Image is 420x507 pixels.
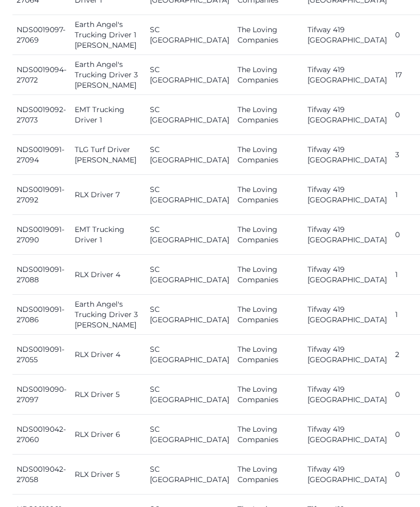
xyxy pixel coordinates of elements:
td: SC [GEOGRAPHIC_DATA] [146,415,233,455]
td: The Loving Companies [233,295,303,335]
td: Tifway 419 [GEOGRAPHIC_DATA] [303,415,391,455]
td: The Loving Companies [233,55,303,95]
td: NDS0019097-27069 [12,15,71,55]
td: Earth Angel's Trucking Driver 1 [PERSON_NAME] [71,15,146,55]
td: Tifway 419 [GEOGRAPHIC_DATA] [303,55,391,95]
td: RLX Driver 4 [71,255,146,295]
td: NDS0019091-27055 [12,335,71,375]
td: NDS0019091-27094 [12,135,71,175]
td: SC [GEOGRAPHIC_DATA] [146,55,233,95]
td: Tifway 419 [GEOGRAPHIC_DATA] [303,375,391,415]
td: RLX Driver 5 [71,455,146,495]
td: NDS0019091-27088 [12,255,71,295]
td: RLX Driver 6 [71,415,146,455]
td: SC [GEOGRAPHIC_DATA] [146,255,233,295]
td: EMT Trucking Driver 1 [71,215,146,255]
td: NDS0019091-27092 [12,175,71,215]
td: NDS0019091-27090 [12,215,71,255]
td: Tifway 419 [GEOGRAPHIC_DATA] [303,135,391,175]
td: SC [GEOGRAPHIC_DATA] [146,455,233,495]
td: Earth Angel's Trucking Driver 3 [PERSON_NAME] [71,295,146,335]
td: SC [GEOGRAPHIC_DATA] [146,95,233,135]
td: The Loving Companies [233,135,303,175]
td: Tifway 419 [GEOGRAPHIC_DATA] [303,295,391,335]
td: Tifway 419 [GEOGRAPHIC_DATA] [303,255,391,295]
td: The Loving Companies [233,335,303,375]
td: Earth Angel's Trucking Driver 3 [PERSON_NAME] [71,55,146,95]
td: NDS0019094-27072 [12,55,71,95]
td: The Loving Companies [233,375,303,415]
td: The Loving Companies [233,255,303,295]
td: NDS0019090-27097 [12,375,71,415]
td: Tifway 419 [GEOGRAPHIC_DATA] [303,455,391,495]
td: NDS0019042-27058 [12,455,71,495]
td: RLX Driver 5 [71,375,146,415]
td: SC [GEOGRAPHIC_DATA] [146,215,233,255]
td: The Loving Companies [233,175,303,215]
td: Tifway 419 [GEOGRAPHIC_DATA] [303,175,391,215]
td: Tifway 419 [GEOGRAPHIC_DATA] [303,15,391,55]
td: SC [GEOGRAPHIC_DATA] [146,135,233,175]
td: SC [GEOGRAPHIC_DATA] [146,295,233,335]
td: The Loving Companies [233,455,303,495]
td: NDS0019091-27086 [12,295,71,335]
td: SC [GEOGRAPHIC_DATA] [146,335,233,375]
td: The Loving Companies [233,415,303,455]
td: SC [GEOGRAPHIC_DATA] [146,375,233,415]
td: TLG Turf Driver [PERSON_NAME] [71,135,146,175]
td: The Loving Companies [233,215,303,255]
td: SC [GEOGRAPHIC_DATA] [146,175,233,215]
td: The Loving Companies [233,15,303,55]
td: Tifway 419 [GEOGRAPHIC_DATA] [303,335,391,375]
td: NDS0019092-27073 [12,95,71,135]
td: Tifway 419 [GEOGRAPHIC_DATA] [303,215,391,255]
td: The Loving Companies [233,95,303,135]
td: EMT Trucking Driver 1 [71,95,146,135]
td: RLX Driver 4 [71,335,146,375]
td: RLX Driver 7 [71,175,146,215]
td: NDS0019042-27060 [12,415,71,455]
td: Tifway 419 [GEOGRAPHIC_DATA] [303,95,391,135]
td: SC [GEOGRAPHIC_DATA] [146,15,233,55]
